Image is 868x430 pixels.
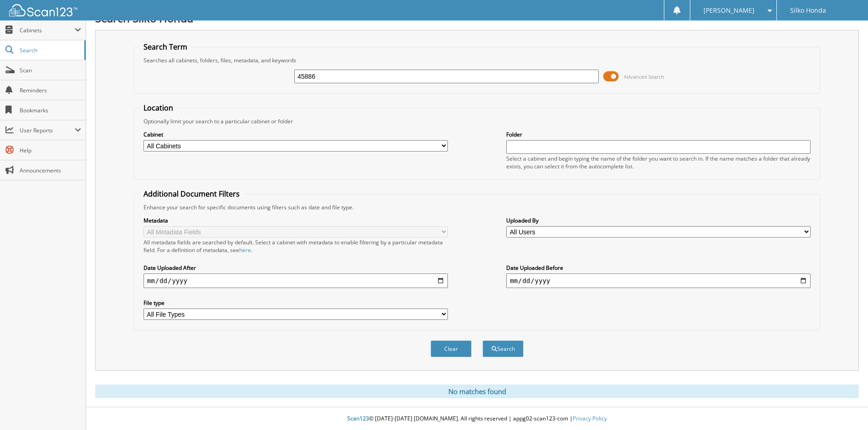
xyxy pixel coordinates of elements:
[790,8,826,13] span: Silko Honda
[20,86,81,94] span: Reminders
[483,340,524,357] button: Search
[139,117,815,125] div: Optionally limit your search to a particular cabinet or folder
[20,106,81,114] span: Bookmarks
[139,56,815,64] div: Searches all cabinets, folders, files, metadata, and keywords
[20,147,81,154] span: Help
[139,203,815,211] div: Enhance your search for specific documents using filters such as date and file type.
[144,273,448,288] input: start
[139,189,244,199] legend: Additional Document Filters
[506,273,811,288] input: end
[20,46,80,54] span: Search
[139,42,192,52] legend: Search Term
[86,408,868,430] div: © [DATE]-[DATE] [DOMAIN_NAME]. All rights reserved | appg02-scan123-com |
[239,246,251,254] a: here
[95,384,859,398] div: No matches found
[624,73,664,80] span: Advanced Search
[139,103,178,113] legend: Location
[506,264,811,272] label: Date Uploaded Before
[704,8,755,13] span: [PERSON_NAME]
[822,386,868,430] iframe: Chat Widget
[9,4,77,16] img: scan123-logo-white.svg
[20,126,75,134] span: User Reports
[20,66,81,74] span: Scan
[573,415,607,422] a: Privacy Policy
[506,155,811,170] div: Select a cabinet and begin typing the name of the folder you want to search in. If the name match...
[347,415,369,422] span: Scan123
[506,217,811,224] label: Uploaded By
[20,167,81,174] span: Announcements
[144,131,448,138] label: Cabinet
[144,264,448,272] label: Date Uploaded After
[20,26,75,34] span: Cabinets
[144,217,448,224] label: Metadata
[431,340,472,357] button: Clear
[506,131,811,138] label: Folder
[144,299,448,307] label: File type
[144,238,448,254] div: All metadata fields are searched by default. Select a cabinet with metadata to enable filtering b...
